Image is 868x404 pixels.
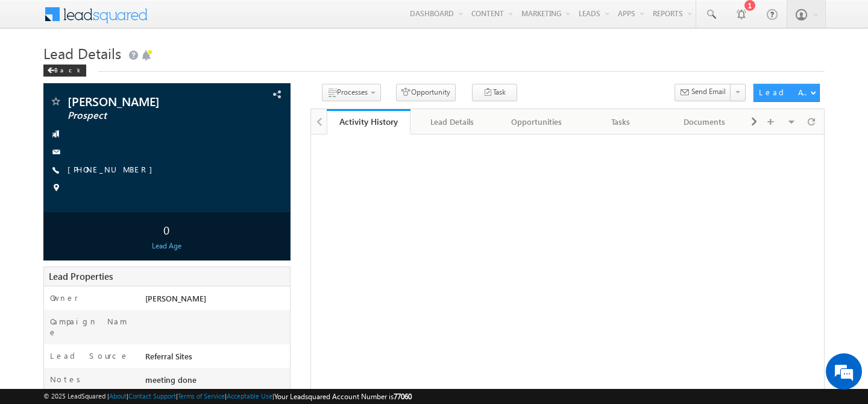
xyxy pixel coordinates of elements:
[588,115,652,129] div: Tasks
[145,374,197,385] span: meeting done
[46,241,287,251] div: Lead Age
[420,115,484,129] div: Lead Details
[43,43,121,63] span: Lead Details
[274,392,412,401] span: Your Leadsquared Account Number is
[327,109,411,134] a: Activity History
[50,316,133,338] label: Campaign Name
[394,392,412,401] span: 77060
[50,374,85,385] label: Notes
[691,86,726,97] span: Send Email
[410,109,495,134] a: Lead Details
[495,109,579,134] a: Opportunities
[753,84,820,102] button: Lead Actions
[109,392,127,400] a: About
[49,270,113,282] span: Lead Properties
[43,391,412,402] span: © 2025 LeadSquared | | | | |
[68,164,159,176] span: [PHONE_NUMBER]
[322,84,381,101] button: Processes
[68,95,220,107] span: [PERSON_NAME]
[759,87,810,98] div: Lead Actions
[50,292,78,303] label: Owner
[50,350,129,361] label: Lead Source
[178,392,225,400] a: Terms of Service
[472,84,517,101] button: Task
[336,116,402,127] div: Activity History
[505,115,568,129] div: Opportunities
[145,293,206,303] span: [PERSON_NAME]
[43,64,92,74] a: Back
[46,218,287,241] div: 0
[673,115,737,129] div: Documents
[68,110,220,122] span: Prospect
[142,350,290,367] div: Referral Sites
[396,84,456,101] button: Opportunity
[663,109,747,134] a: Documents
[337,87,368,96] span: Processes
[128,392,176,400] a: Contact Support
[675,84,731,101] button: Send Email
[227,392,272,400] a: Acceptable Use
[43,65,86,77] div: Back
[579,109,663,134] a: Tasks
